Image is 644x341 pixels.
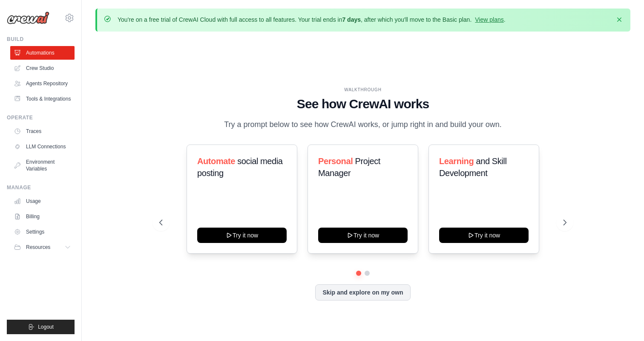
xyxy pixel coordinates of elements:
[197,228,287,243] button: Try it now
[159,87,567,93] div: WALKTHROUGH
[475,16,503,23] a: View plans
[220,118,506,131] p: Try a prompt below to see how CrewAI works, or jump right in and build your own.
[118,15,506,24] p: You're on a free trial of CrewAI Cloud with full access to all features. Your trial ends in , aft...
[38,324,54,330] span: Logout
[10,194,75,208] a: Usage
[10,92,75,106] a: Tools & Integrations
[315,284,410,301] button: Skip and explore on my own
[342,16,361,23] strong: 7 days
[10,77,75,90] a: Agents Repository
[7,320,75,334] button: Logout
[10,61,75,75] a: Crew Studio
[439,228,529,243] button: Try it now
[10,155,75,176] a: Environment Variables
[318,156,380,178] span: Project Manager
[7,184,75,191] div: Manage
[197,156,283,178] span: social media posting
[10,124,75,138] a: Traces
[159,96,567,112] h1: See how CrewAI works
[10,140,75,153] a: LLM Connections
[10,225,75,239] a: Settings
[10,210,75,223] a: Billing
[318,156,353,166] span: Personal
[26,244,50,251] span: Resources
[318,228,408,243] button: Try it now
[10,46,75,60] a: Automations
[10,240,75,254] button: Resources
[7,12,49,24] img: Logo
[197,156,235,166] span: Automate
[7,114,75,121] div: Operate
[439,156,474,166] span: Learning
[7,36,75,43] div: Build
